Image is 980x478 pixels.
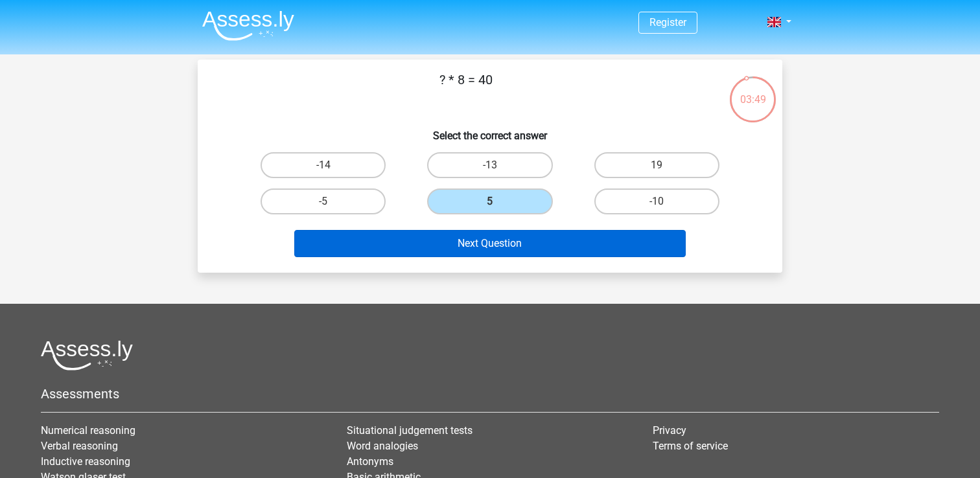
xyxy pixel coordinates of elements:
[347,440,418,452] a: Word analogies
[261,188,386,214] label: -5
[653,424,686,437] a: Privacy
[41,424,135,437] a: Numerical reasoning
[41,386,939,402] h5: Assessments
[41,440,118,452] a: Verbal reasoning
[218,119,762,142] h6: Select the correct answer
[427,188,552,214] label: 5
[218,70,713,109] p: ? * 8 = 40
[294,230,686,257] button: Next Question
[729,75,777,108] div: 03:49
[202,10,294,41] img: Assessly
[427,152,552,178] label: -13
[41,455,130,468] a: Inductive reasoning
[347,455,393,468] a: Antonyms
[649,16,686,28] a: Register
[261,152,386,178] label: -14
[347,424,472,437] a: Situational judgement tests
[41,340,133,370] img: Assessly logo
[653,440,728,452] a: Terms of service
[594,152,719,178] label: 19
[594,188,719,214] label: -10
